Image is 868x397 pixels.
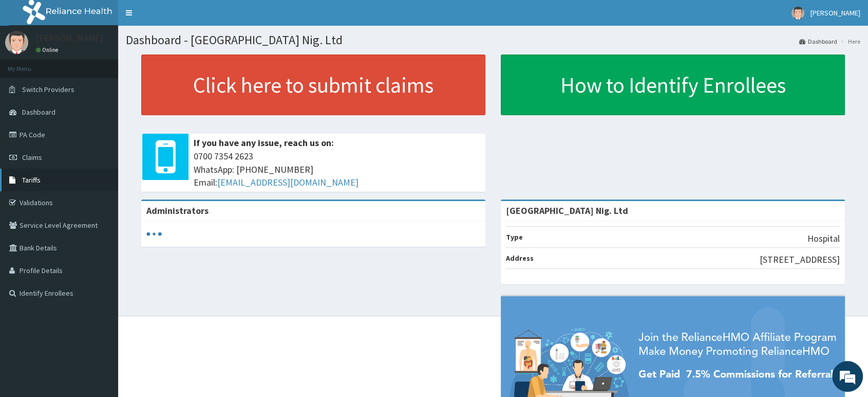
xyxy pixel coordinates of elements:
p: [STREET_ADDRESS] [760,253,840,266]
span: Dashboard [22,107,55,117]
h1: Dashboard - [GEOGRAPHIC_DATA] Nig. Ltd [126,33,860,47]
strong: [GEOGRAPHIC_DATA] Nig. Ltd [506,205,628,216]
p: [PERSON_NAME] [36,33,103,43]
b: Type [506,232,523,242]
span: [PERSON_NAME] [810,8,860,17]
img: User Image [791,7,804,20]
b: If you have any issue, reach us on: [194,137,334,149]
b: Address [506,254,534,263]
li: Here [838,37,860,46]
span: Claims [22,153,42,162]
span: 0700 7354 2623 WhatsApp: [PHONE_NUMBER] Email: [194,150,480,189]
b: Administrators [146,205,209,216]
a: Click here to submit claims [141,55,485,115]
a: Dashboard [799,37,837,46]
p: Hospital [807,232,840,245]
span: Tariffs [22,175,41,185]
img: User Image [5,31,28,54]
svg: audio-loading [146,226,162,242]
span: Switch Providers [22,85,74,94]
a: How to Identify Enrollees [501,55,845,115]
a: Online [36,46,61,53]
a: [EMAIL_ADDRESS][DOMAIN_NAME] [217,176,358,188]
